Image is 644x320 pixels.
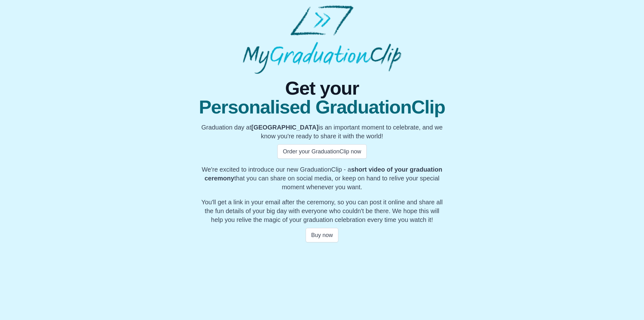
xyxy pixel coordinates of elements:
span: Personalised GraduationClip [199,98,445,117]
button: Buy now [306,228,338,242]
button: Order your GraduationClip now [277,144,366,159]
p: Graduation day at is an important moment to celebrate, and we know you're ready to share it with ... [201,123,443,141]
p: We're excited to introduce our new GraduationClip - a that you can share on social media, or keep... [201,165,443,191]
img: MyGraduationClip [243,5,401,74]
p: You'll get a link in your email after the ceremony, so you can post it online and share all the f... [201,198,443,224]
span: Get your [199,79,445,98]
b: [GEOGRAPHIC_DATA] [251,124,319,131]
